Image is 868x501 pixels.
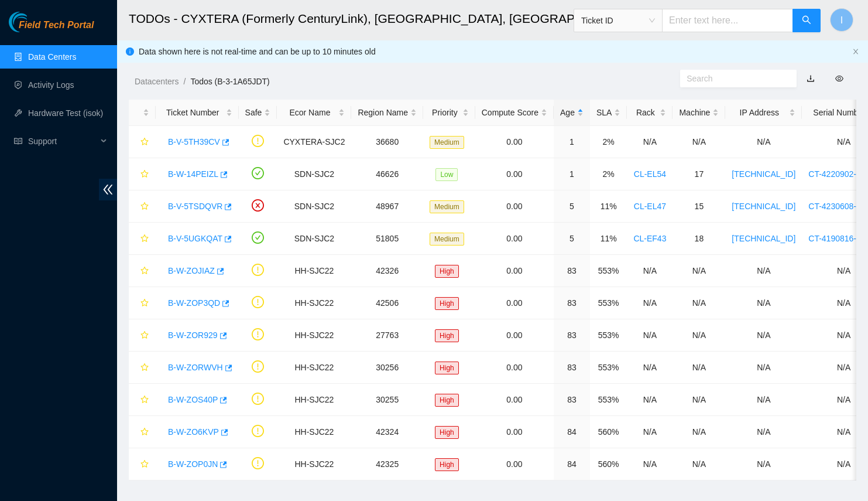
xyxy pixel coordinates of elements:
[554,448,590,480] td: 84
[252,360,264,373] span: exclamation-circle
[830,8,853,32] button: I
[725,352,802,384] td: N/A
[673,287,725,319] td: N/A
[351,448,423,480] td: 42325
[627,255,673,287] td: N/A
[590,319,627,352] td: 553%
[135,261,149,280] button: star
[673,158,725,190] td: 17
[852,48,859,56] button: close
[798,69,824,88] button: download
[277,416,351,448] td: HH-SJC22
[168,395,218,404] a: B-W-ZOS40P
[252,264,264,276] span: exclamation-circle
[168,427,219,437] a: B-W-ZO6KVP
[135,326,149,345] button: star
[807,74,815,83] a: download
[28,108,103,118] a: Hardware Test (isok)
[435,329,459,342] span: High
[435,265,459,278] span: High
[554,352,590,384] td: 83
[590,352,627,384] td: 553%
[140,267,149,276] span: star
[9,21,94,36] a: Akamai TechnologiesField Tech Portal
[351,255,423,287] td: 42326
[140,170,149,179] span: star
[9,12,59,32] img: Akamai Technologies
[590,158,627,190] td: 2%
[673,384,725,416] td: N/A
[435,297,459,310] span: High
[554,255,590,287] td: 83
[19,20,94,31] span: Field Tech Portal
[351,158,423,190] td: 46626
[673,352,725,384] td: N/A
[135,77,179,86] a: Datacenters
[430,233,464,246] span: Medium
[168,459,218,469] a: B-W-ZOP0JN
[627,384,673,416] td: N/A
[252,199,264,212] span: close-circle
[135,358,149,377] button: star
[475,287,554,319] td: 0.00
[627,126,673,158] td: N/A
[351,352,423,384] td: 30256
[140,202,149,212] span: star
[435,426,459,439] span: High
[252,296,264,308] span: exclamation-circle
[673,126,725,158] td: N/A
[725,448,802,480] td: N/A
[732,234,795,243] a: [TECHNICAL_ID]
[277,255,351,287] td: HH-SJC22
[168,363,223,372] a: B-W-ZORWVH
[277,448,351,480] td: HH-SJC22
[554,223,590,255] td: 5
[351,223,423,255] td: 51805
[725,255,802,287] td: N/A
[802,15,811,26] span: search
[435,458,459,471] span: High
[135,197,149,216] button: star
[168,234,222,243] a: B-V-5UGKQAT
[590,255,627,287] td: 553%
[140,234,149,244] span: star
[732,202,795,211] a: [TECHNICAL_ID]
[168,266,215,275] a: B-W-ZOJIAZ
[792,9,821,32] button: search
[475,255,554,287] td: 0.00
[634,202,666,211] a: CL-EL47
[554,126,590,158] td: 1
[140,460,149,469] span: star
[590,190,627,223] td: 11%
[351,126,423,158] td: 36680
[351,384,423,416] td: 30255
[140,428,149,437] span: star
[581,12,655,29] span: Ticket ID
[351,319,423,352] td: 27763
[435,168,458,181] span: Low
[725,416,802,448] td: N/A
[590,223,627,255] td: 11%
[252,328,264,340] span: exclamation-circle
[140,299,149,308] span: star
[277,190,351,223] td: SDN-SJC2
[732,169,795,179] a: [TECHNICAL_ID]
[277,126,351,158] td: CYXTERA-SJC2
[277,158,351,190] td: SDN-SJC2
[725,287,802,319] td: N/A
[140,363,149,373] span: star
[662,9,793,32] input: Enter text here...
[725,126,802,158] td: N/A
[475,416,554,448] td: 0.00
[135,165,149,183] button: star
[99,179,117,200] span: double-left
[475,126,554,158] td: 0.00
[135,229,149,248] button: star
[835,74,843,83] span: eye
[252,393,264,405] span: exclamation-circle
[430,200,464,213] span: Medium
[475,223,554,255] td: 0.00
[475,448,554,480] td: 0.00
[28,80,74,90] a: Activity Logs
[554,319,590,352] td: 83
